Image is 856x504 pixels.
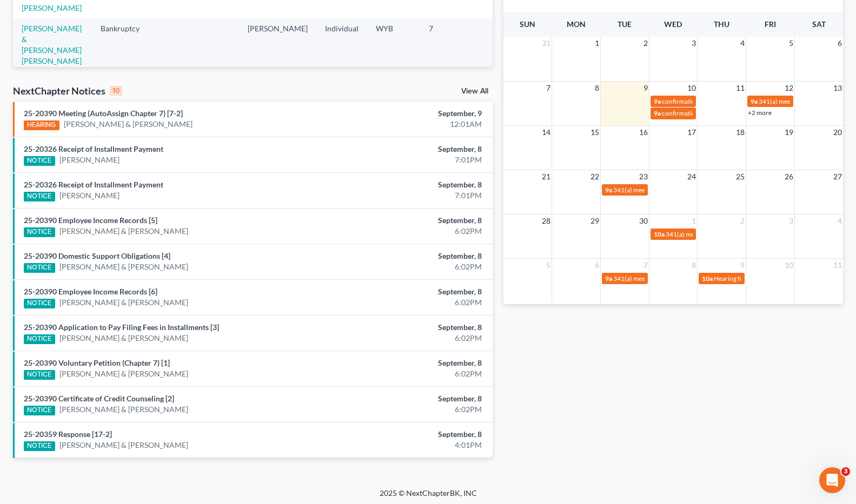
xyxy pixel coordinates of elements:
[837,214,843,227] span: 4
[686,82,697,95] span: 10
[239,18,316,71] td: [PERSON_NAME]
[336,358,482,368] div: September, 8
[654,230,665,238] span: 10a
[784,82,794,95] span: 12
[336,108,482,119] div: September, 9
[784,259,794,272] span: 10
[24,406,55,415] div: NOTICE
[24,263,55,273] div: NOTICE
[702,274,713,283] span: 10a
[336,286,482,297] div: September, 8
[832,82,843,95] span: 13
[662,109,841,117] span: confirmation hearing for [PERSON_NAME] & [PERSON_NAME]
[24,216,157,225] a: 25-20390 Employee Income Records [5]
[24,429,112,439] a: 25-20359 Response [17-2]
[819,467,845,493] iframe: Intercom live chat
[336,322,482,333] div: September, 8
[13,84,122,97] div: NextChapter Notices
[24,180,163,189] a: 25-20326 Receipt of Installment Payment
[605,186,612,194] span: 9a
[59,154,120,165] a: [PERSON_NAME]
[642,82,649,95] span: 9
[748,109,772,117] a: +2 more
[545,82,552,95] span: 7
[739,259,746,272] span: 9
[594,82,600,95] span: 8
[59,333,188,344] a: [PERSON_NAME] & [PERSON_NAME]
[336,440,482,451] div: 4:01PM
[765,19,776,29] span: Fri
[589,170,600,183] span: 22
[336,215,482,226] div: September, 8
[642,37,649,50] span: 2
[24,322,219,332] a: 25-20390 Application to Pay Filing Fees in Installments [3]
[336,251,482,261] div: September, 8
[24,299,55,308] div: NOTICE
[336,429,482,440] div: September, 8
[541,126,552,139] span: 14
[618,19,632,29] span: Tue
[541,214,552,227] span: 28
[691,214,697,227] span: 1
[367,18,420,71] td: WYB
[691,259,697,272] span: 8
[420,18,474,71] td: 7
[642,259,649,272] span: 7
[654,97,661,105] span: 9a
[336,404,482,415] div: 6:02PM
[594,37,600,50] span: 1
[686,170,697,183] span: 24
[24,287,157,296] a: 25-20390 Employee Income Records [6]
[336,179,482,190] div: September, 8
[589,126,600,139] span: 15
[832,259,843,272] span: 11
[64,119,193,130] a: [PERSON_NAME] & [PERSON_NAME]
[666,230,827,238] span: 341(a) meeting for [PERSON_NAME] & [PERSON_NAME]
[59,226,188,237] a: [PERSON_NAME] & [PERSON_NAME]
[784,126,794,139] span: 19
[110,86,122,96] div: 10
[812,19,826,29] span: Sat
[520,19,535,29] span: Sun
[735,82,746,95] span: 11
[336,393,482,404] div: September, 8
[784,170,794,183] span: 26
[832,126,843,139] span: 20
[336,190,482,201] div: 7:01PM
[336,119,482,130] div: 12:01AM
[541,170,552,183] span: 21
[664,19,682,29] span: Wed
[59,368,188,379] a: [PERSON_NAME] & [PERSON_NAME]
[788,37,794,50] span: 5
[24,227,55,237] div: NOTICE
[739,214,746,227] span: 2
[832,170,843,183] span: 27
[336,261,482,272] div: 6:02PM
[613,186,718,194] span: 341(a) meeting for [PERSON_NAME]
[336,333,482,344] div: 6:02PM
[24,251,170,260] a: 25-20390 Domestic Support Obligations [4]
[638,170,649,183] span: 23
[739,37,746,50] span: 4
[59,297,188,308] a: [PERSON_NAME] & [PERSON_NAME]
[24,192,55,201] div: NOTICE
[541,37,552,50] span: 31
[714,274,855,283] span: Hearing for [PERSON_NAME] & [PERSON_NAME]
[59,261,188,272] a: [PERSON_NAME] & [PERSON_NAME]
[841,467,850,476] span: 3
[24,358,170,367] a: 25-20390 Voluntary Petition (Chapter 7) [1]
[686,126,697,139] span: 17
[654,109,661,117] span: 9a
[567,19,586,29] span: Mon
[751,97,758,105] span: 9a
[594,259,600,272] span: 6
[24,370,55,380] div: NOTICE
[545,259,552,272] span: 5
[336,226,482,237] div: 6:02PM
[24,394,174,403] a: 25-20390 Certificate of Credit Counseling [2]
[24,120,59,130] div: HEARING
[24,156,55,166] div: NOTICE
[613,274,775,283] span: 341(a) meeting for [PERSON_NAME] & [PERSON_NAME]
[59,404,188,415] a: [PERSON_NAME] & [PERSON_NAME]
[714,19,729,29] span: Thu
